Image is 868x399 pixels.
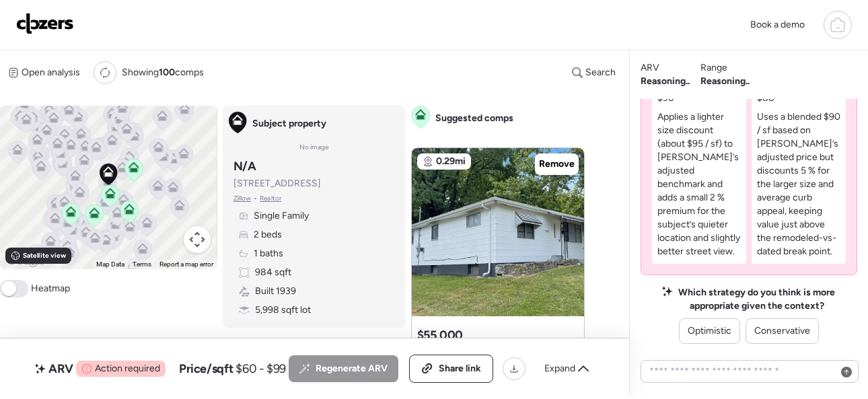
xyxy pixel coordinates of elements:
[750,19,805,30] span: Book a demo
[159,67,175,78] span: 100
[95,362,160,375] span: Action required
[657,110,741,258] p: Applies a lighter size discount (about $95 / sf) to [PERSON_NAME]’s adjusted benchmark and adds a...
[3,252,48,269] a: Open this area in Google Maps (opens a new window)
[159,260,213,268] a: Report a map error
[260,193,281,204] span: Realtor
[16,13,74,34] img: Logo
[23,250,66,261] span: Satellite view
[254,247,283,260] span: 1 baths
[436,155,466,168] span: 0.29mi
[254,228,282,242] span: 2 beds
[3,252,48,269] img: Google
[122,66,204,79] span: Showing comps
[439,362,481,375] span: Share link
[641,61,659,75] span: ARV
[133,260,151,268] a: Terms (opens in new tab)
[255,266,291,279] span: 984 sqft
[544,362,575,375] span: Expand
[233,193,252,204] span: Zillow
[700,75,750,88] span: Reasoning..
[585,66,616,79] span: Search
[435,112,513,125] span: Suggested comps
[254,209,309,223] span: Single Family
[700,61,727,75] span: Range
[641,75,690,88] span: Reasoning..
[417,327,463,343] h3: $55,000
[688,324,731,338] span: Optimistic
[233,177,321,190] span: [STREET_ADDRESS]
[31,282,70,295] span: Heatmap
[757,110,840,258] p: Uses a blended $90 / sf based on [PERSON_NAME]’s adjusted price but discounts 5 % for the larger ...
[184,226,211,253] button: Map camera controls
[96,260,124,269] button: Map Data
[754,324,810,338] span: Conservative
[255,303,311,317] span: 5,998 sqft lot
[252,117,326,131] span: Subject property
[539,157,575,171] span: Remove
[316,362,388,375] span: Regenerate ARV
[233,158,256,174] h3: N/A
[678,286,835,313] span: Which strategy do you think is more appropriate given the context?
[179,361,233,377] span: Price/sqft
[22,66,80,79] span: Open analysis
[236,361,286,377] span: $60 - $99
[255,285,296,298] span: Built 1939
[48,361,73,377] span: ARV
[299,142,329,153] span: No image
[254,193,257,204] span: •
